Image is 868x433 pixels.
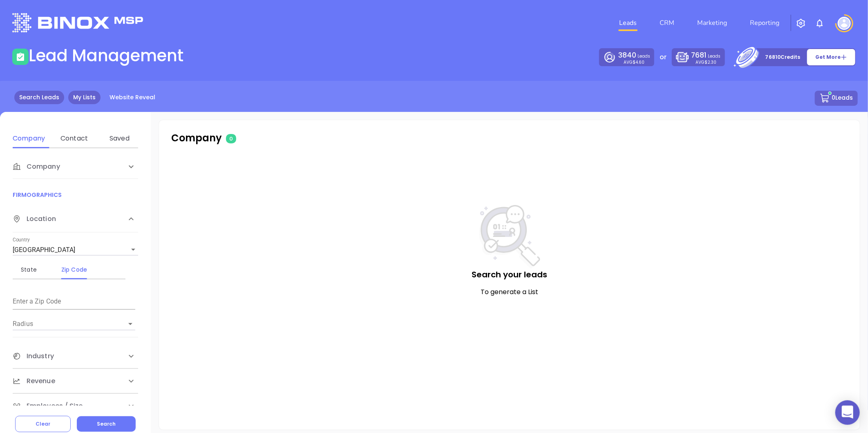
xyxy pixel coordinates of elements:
[29,46,183,65] h1: Lead Management
[36,420,50,427] span: Clear
[624,60,645,64] p: AVG
[13,238,30,243] label: Country
[696,60,716,64] p: AVG
[807,49,856,66] button: Get More
[660,52,667,62] p: or
[13,265,45,275] div: State
[618,50,650,60] p: Leads
[13,190,138,199] p: FIRMOGRAPHICS
[13,401,83,411] span: Employees / Size
[58,265,90,275] div: Zip Code
[13,394,138,418] div: Employees / Size
[58,134,90,143] div: Contact
[747,15,783,31] a: Reporting
[618,50,636,60] span: 3840
[12,13,143,32] img: logo
[691,50,707,60] span: 7681
[97,420,116,427] span: Search
[13,351,54,361] span: Industry
[13,376,55,386] span: Revenue
[13,243,138,257] div: [GEOGRAPHIC_DATA]
[13,369,138,393] div: Revenue
[815,18,825,28] img: iconNotification
[226,134,236,143] span: 0
[13,214,56,224] span: Location
[175,287,843,297] p: To generate a List
[616,15,640,31] a: Leads
[14,91,64,104] a: Search Leads
[13,162,60,172] span: Company
[13,344,138,368] div: Industry
[479,205,540,268] img: NoSearch
[838,17,851,30] img: user
[796,18,806,28] img: iconSetting
[175,268,843,281] p: Search your leads
[13,206,138,232] div: Location
[815,91,858,106] button: 0Leads
[15,416,71,432] button: Clear
[171,131,382,145] p: Company
[691,50,720,60] p: Leads
[103,134,136,143] div: Saved
[656,15,678,31] a: CRM
[77,416,136,432] button: Search
[13,134,45,143] div: Company
[13,154,138,179] div: Company
[694,15,730,31] a: Marketing
[125,318,136,330] button: Open
[68,91,101,104] a: My Lists
[633,59,645,65] span: $4.60
[705,59,716,65] span: $2.30
[105,91,160,104] a: Website Reveal
[765,53,801,61] p: 76810 Credits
